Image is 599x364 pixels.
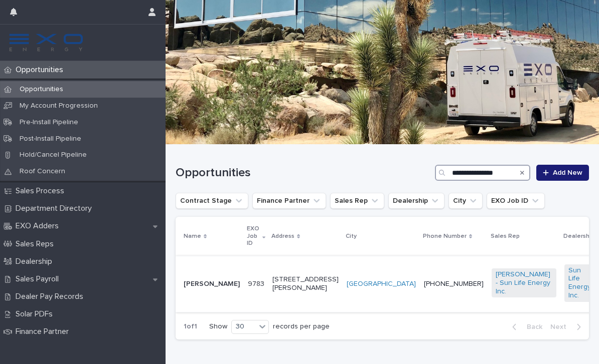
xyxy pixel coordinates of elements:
[568,266,593,300] a: Sun Life Energy Inc.
[12,102,106,110] p: My Account Progression
[504,322,546,331] button: Back
[12,257,60,266] p: Dealership
[330,193,384,209] button: Sales Rep
[424,280,484,287] a: [PHONE_NUMBER]
[12,65,71,75] p: Opportunities
[12,151,95,159] p: Hold/Cancel Pipeline
[12,135,89,143] p: Post-Install Pipeline
[423,231,467,242] p: Phone Number
[536,165,589,181] a: Add New
[248,278,266,288] p: 9783
[12,309,61,319] p: Solar PDFs
[247,223,260,249] p: EXO Job ID
[12,274,67,284] p: Sales Payroll
[435,165,530,181] input: Search
[12,327,77,336] p: Finance Partner
[553,169,582,176] span: Add New
[448,193,483,209] button: City
[176,166,431,180] h1: Opportunities
[563,231,594,242] p: Dealership
[388,193,444,209] button: Dealership
[346,231,357,242] p: City
[176,193,248,209] button: Contract Stage
[272,275,339,292] p: [STREET_ADDRESS][PERSON_NAME]
[232,321,256,332] div: 30
[12,186,72,196] p: Sales Process
[209,322,227,331] p: Show
[546,322,589,331] button: Next
[273,322,330,331] p: records per page
[521,323,542,330] span: Back
[271,231,294,242] p: Address
[347,280,416,288] a: [GEOGRAPHIC_DATA]
[252,193,326,209] button: Finance Partner
[12,204,100,213] p: Department Directory
[487,193,545,209] button: EXO Job ID
[184,231,201,242] p: Name
[496,270,552,295] a: [PERSON_NAME] - Sun Life Energy Inc.
[184,280,240,288] p: [PERSON_NAME]
[12,292,91,301] p: Dealer Pay Records
[12,221,67,231] p: EXO Adders
[12,167,73,176] p: Roof Concern
[12,239,62,249] p: Sales Reps
[12,118,86,127] p: Pre-Install Pipeline
[176,314,205,339] p: 1 of 1
[491,231,520,242] p: Sales Rep
[550,323,572,330] span: Next
[8,33,84,53] img: FKS5r6ZBThi8E5hshIGi
[12,85,71,94] p: Opportunities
